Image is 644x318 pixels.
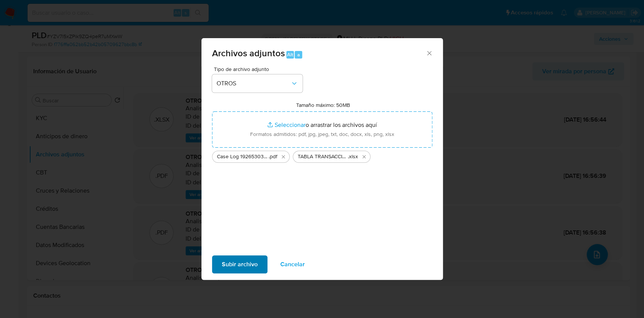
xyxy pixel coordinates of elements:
span: Tipo de archivo adjunto [214,66,304,72]
span: a [297,51,300,58]
label: Tamaño máximo: 50MB [296,102,350,108]
span: Case Log 1926530344 - 25_09_2025 [217,153,269,161]
span: OTROS [217,80,290,87]
span: Cancelar [280,256,305,273]
button: Cancelar [271,255,315,273]
span: .xlsx [348,153,358,161]
span: Archivos adjuntos [212,46,285,60]
span: Subir archivo [222,256,258,273]
span: Alt [287,51,293,58]
span: .pdf [269,153,277,161]
button: Eliminar TABLA TRANSACCIONAL 1926530344 25.09.2025.xlsx [360,152,369,161]
button: OTROS [212,74,303,93]
span: TABLA TRANSACCIONAL 1926530344 [DATE] [298,153,348,161]
button: Eliminar Case Log 1926530344 - 25_09_2025.pdf [279,152,288,161]
button: Cerrar [426,49,432,56]
button: Subir archivo [212,255,267,273]
ul: Archivos seleccionados [212,148,432,163]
